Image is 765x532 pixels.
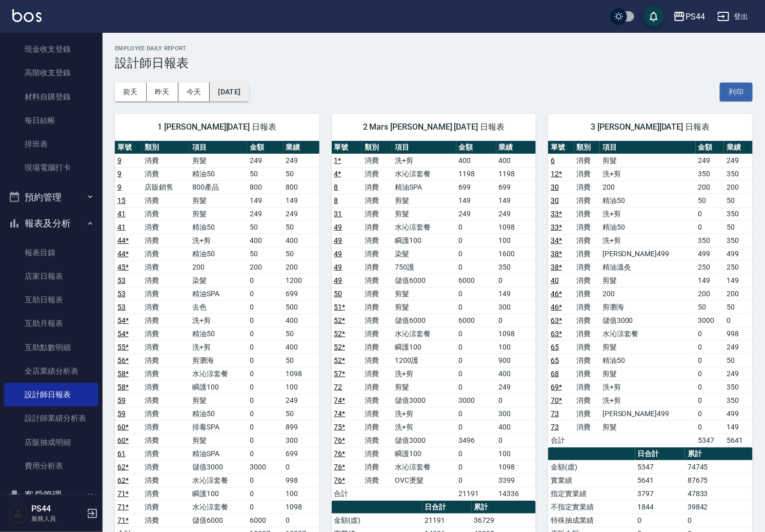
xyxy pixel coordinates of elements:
[724,300,753,314] td: 50
[574,154,600,167] td: 消費
[142,141,190,154] th: 類別
[600,380,696,394] td: 洗+剪
[31,504,84,514] h5: PS44
[362,300,392,314] td: 消費
[247,300,283,314] td: 0
[496,314,536,327] td: 0
[551,343,559,351] a: 65
[392,167,456,180] td: 水沁涼套餐
[696,207,724,220] td: 0
[574,354,600,367] td: 消費
[496,380,536,394] td: 249
[362,180,392,194] td: 消費
[117,290,126,298] a: 53
[284,274,319,287] td: 1200
[456,180,496,194] td: 699
[392,141,456,154] th: 項目
[284,354,319,367] td: 50
[127,122,307,132] span: 1 [PERSON_NAME][DATE] 日報表
[574,327,600,340] td: 消費
[724,340,753,354] td: 249
[190,207,247,220] td: 剪髮
[456,340,496,354] td: 0
[334,250,343,258] a: 49
[669,6,709,27] button: PS44
[4,109,98,132] a: 每日結帳
[496,300,536,314] td: 300
[284,141,319,154] th: 業績
[496,154,536,167] td: 400
[600,141,696,154] th: 項目
[574,367,600,380] td: 消費
[392,207,456,220] td: 剪髮
[574,220,600,234] td: 消費
[4,336,98,359] a: 互助點數明細
[392,247,456,260] td: 染髮
[724,167,753,180] td: 350
[117,303,126,311] a: 53
[696,274,724,287] td: 149
[362,287,392,300] td: 消費
[362,380,392,394] td: 消費
[720,83,753,101] button: 列印
[247,154,283,167] td: 249
[142,207,190,220] td: 消費
[643,6,664,27] button: save
[696,154,724,167] td: 249
[724,327,753,340] td: 998
[4,85,98,109] a: 材料自購登錄
[496,220,536,234] td: 1098
[190,327,247,340] td: 精油50
[600,207,696,220] td: 洗+剪
[392,154,456,167] td: 洗+剪
[4,359,98,383] a: 全店業績分析表
[12,9,42,22] img: Logo
[496,180,536,194] td: 699
[392,327,456,340] td: 水沁涼套餐
[284,247,319,260] td: 50
[334,263,343,271] a: 49
[284,167,319,180] td: 50
[456,287,496,300] td: 0
[117,223,126,231] a: 41
[334,196,338,204] a: 8
[247,327,283,340] td: 0
[142,180,190,194] td: 店販銷售
[551,196,559,204] a: 30
[496,234,536,247] td: 100
[456,167,496,180] td: 1198
[247,380,283,394] td: 0
[362,247,392,260] td: 消費
[142,354,190,367] td: 消費
[392,300,456,314] td: 剪髮
[496,167,536,180] td: 1198
[496,274,536,287] td: 0
[142,300,190,314] td: 消費
[247,167,283,180] td: 50
[362,194,392,207] td: 消費
[117,183,122,191] a: 9
[574,287,600,300] td: 消費
[4,454,98,478] a: 費用分析表
[4,241,98,264] a: 報表目錄
[456,380,496,394] td: 0
[247,141,283,154] th: 金額
[117,396,126,404] a: 59
[190,367,247,380] td: 水沁涼套餐
[4,383,98,406] a: 設計師日報表
[724,274,753,287] td: 149
[334,223,343,231] a: 49
[696,327,724,340] td: 0
[4,312,98,335] a: 互助月報表
[4,37,98,61] a: 現金收支登錄
[362,327,392,340] td: 消費
[142,154,190,167] td: 消費
[574,180,600,194] td: 消費
[574,340,600,354] td: 消費
[142,314,190,327] td: 消費
[574,167,600,180] td: 消費
[456,207,496,220] td: 249
[456,141,496,154] th: 金額
[724,260,753,274] td: 250
[334,276,343,284] a: 49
